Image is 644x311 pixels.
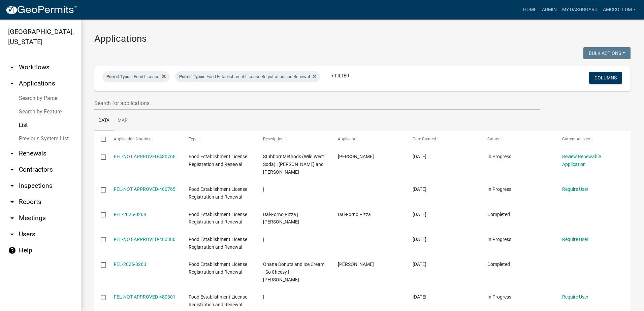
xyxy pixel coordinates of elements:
span: In Progress [487,294,511,300]
span: Applicant [338,137,355,141]
a: FEL-NOT APPROVED-480301 [114,294,175,300]
a: Data [94,110,114,132]
span: In Progress [487,154,511,159]
a: FEL-NOT APPROVED-480765 [114,186,175,192]
i: arrow_drop_down [8,214,16,222]
span: Application Number [114,137,151,141]
span: Permit Type [106,74,129,79]
button: Columns [589,72,622,84]
datatable-header-cell: Application Number [107,131,182,147]
a: Admin [539,3,559,16]
i: arrow_drop_up [8,79,16,88]
span: 09/18/2025 [413,294,426,300]
datatable-header-cell: Type [182,131,257,147]
h3: Applications [94,33,631,44]
a: FEL-NOT APPROVED-480386 [114,237,175,242]
span: Type [189,137,197,141]
i: arrow_drop_down [8,63,16,71]
datatable-header-cell: Applicant [331,131,406,147]
span: Completed [487,262,510,267]
a: Require User [562,237,588,242]
a: + Filter [326,70,355,82]
span: Date Created [413,137,436,141]
a: FEL-NOT APPROVED-480766 [114,154,175,159]
div: is Food Establishment License Registration and Renewal [175,71,320,82]
span: Food Establishment License Registration and Renewal [189,186,247,200]
i: arrow_drop_down [8,182,16,190]
span: | [263,186,264,192]
i: arrow_drop_down [8,149,16,158]
a: amccollum [600,3,639,16]
a: FEL-2025-0263 [114,262,146,267]
i: arrow_drop_down [8,198,16,206]
span: Status [487,137,499,141]
span: In Progress [487,186,511,192]
input: Search for applications [94,96,540,110]
span: 09/18/2025 [413,212,426,217]
span: Completed [487,212,510,217]
span: 09/18/2025 [413,186,426,192]
span: Current Activity [562,137,590,141]
span: Food Establishment License Registration and Renewal [189,262,247,275]
span: Dal-Forno Pizza [338,212,371,217]
a: Require User [562,294,588,300]
span: Food Establishment License Registration and Renewal [189,154,247,167]
span: | [263,237,264,242]
a: Map [114,110,132,132]
span: In Progress [487,237,511,242]
span: Description [263,137,284,141]
span: Nate Haugh [338,262,374,267]
a: Require User [562,186,588,192]
i: arrow_drop_down [8,166,16,174]
span: 09/18/2025 [413,154,426,159]
a: Home [520,3,539,16]
span: Permit Type [179,74,202,79]
datatable-header-cell: Select [94,131,107,147]
datatable-header-cell: Description [257,131,331,147]
span: Food Establishment License Registration and Renewal [189,237,247,250]
i: arrow_drop_down [8,230,16,238]
span: Food Establishment License Registration and Renewal [189,294,247,307]
span: | [263,294,264,300]
span: 09/18/2025 [413,262,426,267]
span: Ohana Donuts and Ice Cream - So Cheesy | Nate haugh [263,262,324,282]
button: Bulk Actions [583,47,631,59]
a: FEL-2025-0264 [114,212,146,217]
span: 09/18/2025 [413,237,426,242]
datatable-header-cell: Status [481,131,556,147]
a: My Dashboard [559,3,600,16]
a: Review Renewable Application [562,154,601,167]
span: Dal-Forno Pizza | Michael McCurry [263,212,299,225]
i: help [8,246,16,254]
datatable-header-cell: Date Created [406,131,481,147]
datatable-header-cell: Current Activity [556,131,631,147]
span: Joel Wenger [338,154,374,159]
div: is Food License [102,71,170,82]
span: StubbornMethods (Wild West Soda) | Joel and Julie Wenger [263,154,324,175]
span: Food Establishment License Registration and Renewal [189,212,247,225]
